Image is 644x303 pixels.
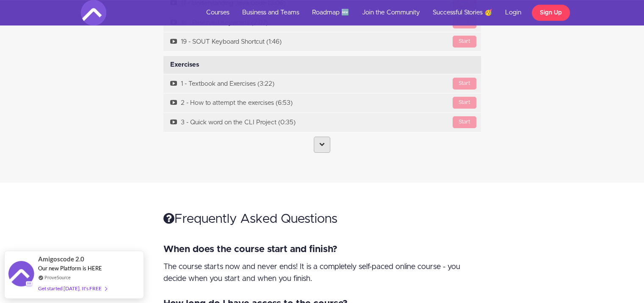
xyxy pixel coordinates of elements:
[8,261,34,289] img: provesource social proof notification image
[163,212,481,226] h2: Frequently Asked Questions
[163,93,481,112] a: Start2 - How to attempt the exercises (6:53)
[532,5,570,21] a: Sign Up
[453,116,476,128] div: Start
[38,283,107,293] div: Get started [DATE]. It's FREE
[163,261,481,285] div: The course starts now and never ends! It is a completely self-paced online course - you decide wh...
[453,36,476,48] div: Start
[38,265,102,272] span: Our new Platform is HERE
[163,74,481,93] a: Start1 - Textbook and Exercises (3:22)
[44,274,71,281] a: ProveSource
[38,254,84,264] span: Amigoscode 2.0
[453,78,476,90] div: Start
[453,97,476,109] div: Start
[163,56,481,74] div: Exercises
[163,243,481,256] div: When does the course start and finish?
[163,32,481,51] a: Start19 - SOUT Keyboard Shortcut (1:46)
[163,113,481,132] a: Start3 - Quick word on the CLI Project (0:35)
